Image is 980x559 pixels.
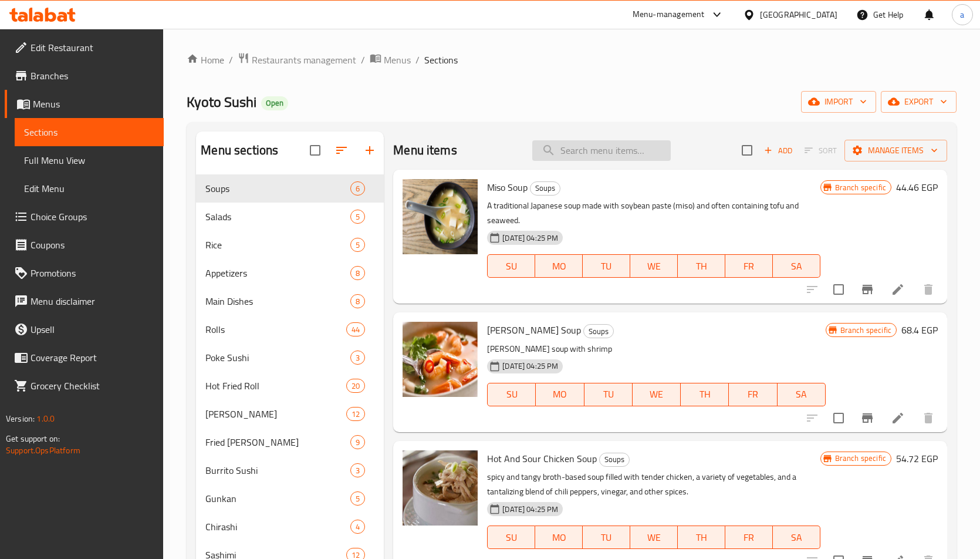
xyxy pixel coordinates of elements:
a: Menu disclaimer [5,287,164,315]
a: Home [187,53,224,67]
h6: 54.72 EGP [896,450,938,467]
div: [PERSON_NAME]12 [196,400,384,428]
span: 3 [351,465,364,476]
div: Soups6 [196,174,384,203]
span: Menu disclaimer [31,294,154,308]
span: [DATE] 04:25 PM [498,361,563,372]
div: items [350,491,365,506]
span: Rice [205,238,350,252]
button: WE [633,383,681,406]
span: Select section first [797,142,844,160]
span: 5 [351,240,364,251]
div: Hot Fried Roll20 [196,372,384,400]
span: Soups [530,181,560,195]
button: SA [773,254,820,278]
button: MO [535,526,583,549]
span: SU [492,258,530,275]
span: Branch specific [830,182,891,193]
li: / [361,53,365,67]
div: Poke Sushi3 [196,344,384,372]
div: Gunkan5 [196,484,384,513]
a: Menus [370,52,411,68]
a: Support.OpsPlatform [6,443,80,458]
span: WE [637,386,676,403]
a: Choice Groups [5,203,164,231]
span: Sections [424,53,458,67]
button: SU [487,383,536,406]
li: / [229,53,233,67]
p: [PERSON_NAME] soup with shrimp [487,342,825,356]
span: SA [778,258,816,275]
div: Soups [530,181,560,196]
a: Menus [5,90,164,118]
div: items [350,238,365,252]
span: Fried [PERSON_NAME] [205,435,350,449]
span: [DATE] 04:25 PM [498,504,563,515]
span: Restaurants management [252,53,356,67]
span: Add [762,144,794,157]
button: TU [583,526,630,549]
a: Edit menu item [891,411,905,425]
span: import [810,95,867,109]
span: WE [635,529,673,546]
span: Grocery Checklist [31,379,154,393]
span: Branch specific [836,325,896,336]
a: Full Menu View [15,146,164,174]
span: Coverage Report [31,351,154,365]
span: SA [778,529,816,546]
div: items [346,322,365,336]
span: Manage items [854,143,938,158]
span: a [960,8,964,21]
a: Coverage Report [5,344,164,372]
span: FR [730,258,768,275]
span: 6 [351,183,364,194]
span: 1.0.0 [36,411,55,426]
span: Soups [205,181,350,196]
button: import [801,91,876,113]
a: Edit Restaurant [5,33,164,62]
span: Soups [584,325,613,338]
span: 5 [351,493,364,504]
span: Burrito Sushi [205,463,350,477]
span: Main Dishes [205,294,350,308]
div: Nigiri Sushi [205,407,346,421]
span: Edit Menu [24,181,154,196]
span: 8 [351,296,364,307]
div: Appetizers8 [196,259,384,287]
a: Edit Menu [15,174,164,203]
span: Appetizers [205,266,350,280]
div: items [350,351,365,365]
span: Full Menu View [24,153,154,167]
span: 20 [347,380,364,392]
div: items [350,435,365,449]
a: Restaurants management [238,52,356,68]
div: [GEOGRAPHIC_DATA] [760,8,837,21]
span: FR [730,529,768,546]
div: Burrito Sushi3 [196,456,384,484]
span: SU [492,529,530,546]
button: TH [681,383,729,406]
div: items [350,266,365,280]
span: Chirashi [205,520,350,534]
span: MO [540,386,579,403]
span: Soups [600,453,629,466]
div: Fried [PERSON_NAME]9 [196,428,384,456]
nav: breadcrumb [187,52,957,68]
h6: 68.4 EGP [901,322,938,338]
span: Menus [384,53,411,67]
button: TU [584,383,633,406]
span: WE [635,258,673,275]
p: A traditional Japanese soup made with soybean paste (miso) and often containing tofu and seaweed. [487,198,820,228]
button: Add section [356,136,384,164]
span: Choice Groups [31,210,154,224]
span: Branches [31,69,154,83]
span: SA [782,386,821,403]
div: items [350,181,365,196]
h2: Menu sections [201,142,278,159]
button: TH [678,254,725,278]
div: Rice5 [196,231,384,259]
